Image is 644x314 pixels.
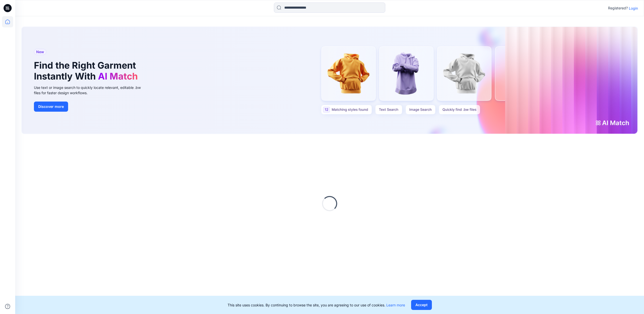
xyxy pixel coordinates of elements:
[608,5,628,11] p: Registered?
[34,85,148,95] div: Use text or image search to quickly locate relevant, editable .bw files for faster design workflows.
[629,6,638,11] p: Login
[36,49,44,55] span: New
[386,303,405,307] a: Learn more
[411,300,432,310] button: Accept
[34,102,68,112] button: Discover more
[228,302,405,308] p: This site uses cookies. By continuing to browse the site, you are agreeing to our use of cookies.
[34,60,140,82] h1: Find the Right Garment Instantly With
[98,71,138,82] span: AI Match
